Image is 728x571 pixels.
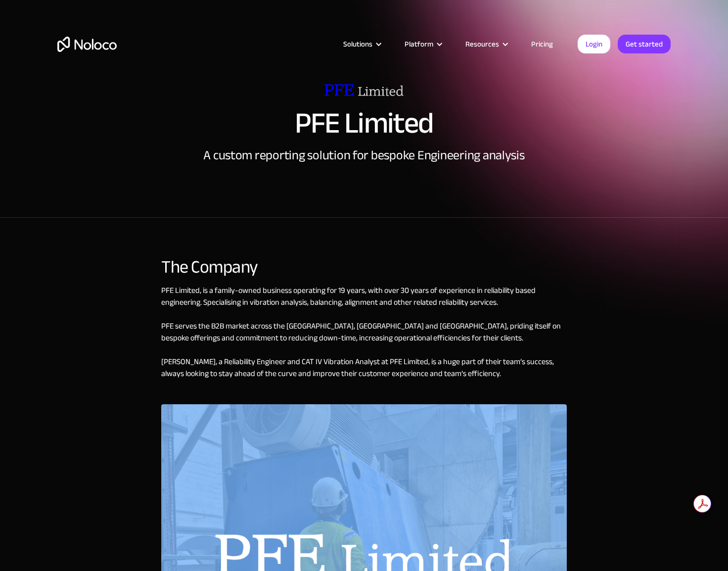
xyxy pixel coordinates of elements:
div: Solutions [343,38,372,50]
h1: PFE Limited [295,108,434,138]
div: Resources [465,38,499,50]
a: Pricing [519,38,565,50]
div: , is a family-owned business operating for 19 years, with over 30 years of experience in reliabil... [161,285,567,404]
a: Get started [618,35,671,53]
div: Platform [392,38,453,50]
a: Login [578,35,610,53]
a: home [57,37,117,52]
div: The Company [161,257,567,277]
div: Platform [405,38,433,50]
div: Solutions [331,38,392,50]
div: A custom reporting solution for bespoke Engineering analysis [203,148,524,163]
a: PFE Limited [161,283,200,298]
div: Resources [453,38,519,50]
